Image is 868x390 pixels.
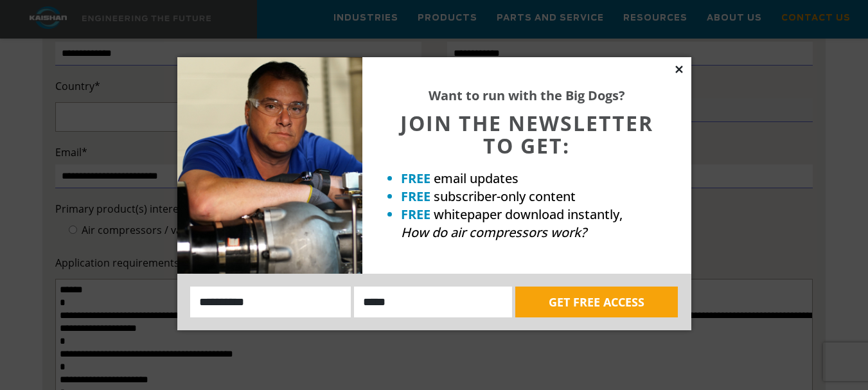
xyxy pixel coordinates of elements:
button: Close [673,64,685,75]
span: JOIN THE NEWSLETTER TO GET: [400,109,653,159]
span: subscriber-only content [434,188,576,205]
strong: FREE [401,170,430,187]
strong: Want to run with the Big Dogs? [429,87,625,104]
strong: FREE [401,188,430,205]
strong: FREE [401,206,430,223]
em: How do air compressors work? [401,224,587,241]
input: Email [354,287,512,317]
span: whitepaper download instantly, [434,206,623,223]
button: GET FREE ACCESS [515,287,678,317]
input: Name: [190,287,351,317]
span: email updates [434,170,518,187]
